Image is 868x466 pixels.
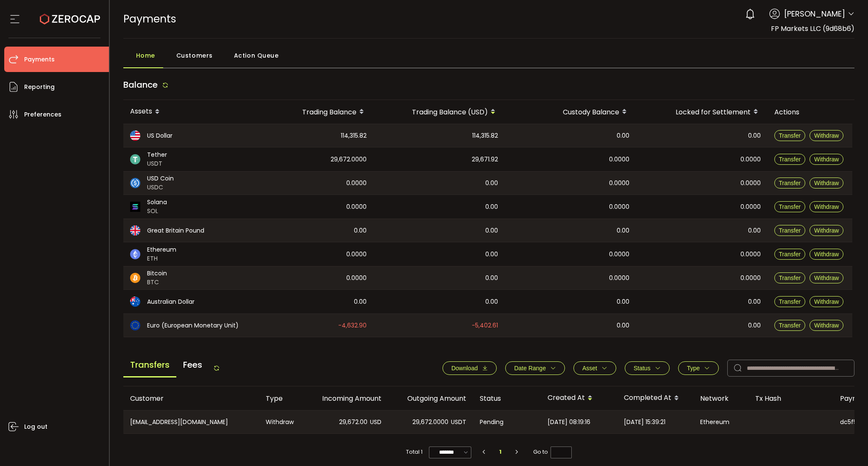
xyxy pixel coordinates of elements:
[451,417,466,427] span: USDT
[505,105,636,119] div: Custody Balance
[485,202,498,212] span: 0.00
[147,278,167,287] span: BTC
[810,320,843,331] button: Withdraw
[748,321,761,330] span: 0.00
[810,201,843,212] button: Withdraw
[625,361,670,375] button: Status
[147,174,174,183] span: USD Coin
[779,203,801,210] span: Transfer
[774,154,806,165] button: Transfer
[740,155,761,164] span: 0.0000
[624,417,665,427] span: [DATE] 15:39:21
[123,105,255,119] div: Assets
[346,202,367,212] span: 0.0000
[609,250,629,259] span: 0.0000
[748,394,833,403] div: Tx Hash
[814,298,839,305] span: Withdraw
[485,297,498,307] span: 0.00
[147,226,204,235] span: Great Britain Pound
[473,394,541,403] div: Status
[130,297,140,307] img: aud_portfolio.svg
[24,108,61,121] span: Preferences
[814,275,839,281] span: Withdraw
[339,417,367,427] span: 29,672.00
[130,178,140,188] img: usdc_portfolio.svg
[779,275,801,281] span: Transfer
[779,156,801,163] span: Transfer
[147,131,172,140] span: US Dollar
[740,178,761,188] span: 0.0000
[130,202,140,212] img: sol_portfolio.png
[814,132,839,139] span: Withdraw
[748,226,761,236] span: 0.00
[24,81,55,93] span: Reporting
[779,180,801,186] span: Transfer
[617,391,693,405] div: Completed At
[779,132,801,139] span: Transfer
[442,361,497,375] button: Download
[354,226,367,236] span: 0.00
[472,131,498,141] span: 114,315.82
[779,298,801,305] span: Transfer
[505,361,565,375] button: Date Range
[147,254,176,263] span: ETH
[748,131,761,141] span: 0.00
[451,365,478,372] span: Download
[740,202,761,212] span: 0.0000
[810,225,843,236] button: Withdraw
[774,296,806,307] button: Transfer
[259,394,303,403] div: Type
[774,320,806,331] button: Transfer
[123,353,176,377] span: Transfers
[771,24,854,33] span: FP Markets LLC (9d68b6)
[810,272,843,283] button: Withdraw
[573,361,616,375] button: Asset
[514,365,546,372] span: Date Range
[373,105,505,119] div: Trading Balance (USD)
[346,178,367,188] span: 0.0000
[123,394,259,403] div: Customer
[354,297,367,307] span: 0.00
[147,198,167,207] span: Solana
[634,365,651,372] span: Status
[338,321,367,330] span: -4,632.90
[123,411,259,433] div: [EMAIL_ADDRESS][DOMAIN_NAME]
[147,207,167,216] span: SOL
[24,53,55,66] span: Payments
[388,394,473,403] div: Outgoing Amount
[24,421,47,433] span: Log out
[609,273,629,283] span: 0.0000
[784,8,845,19] span: [PERSON_NAME]
[341,131,367,141] span: 114,315.82
[814,156,839,163] span: Withdraw
[810,178,843,189] button: Withdraw
[617,297,629,307] span: 0.00
[617,226,629,236] span: 0.00
[255,105,373,119] div: Trading Balance
[485,250,498,259] span: 0.00
[370,417,381,427] span: USD
[406,446,423,458] span: Total 1
[259,411,303,433] div: Withdraw
[609,155,629,164] span: 0.0000
[814,322,839,329] span: Withdraw
[147,183,174,192] span: USDC
[748,297,761,307] span: 0.00
[617,131,629,141] span: 0.00
[147,297,195,306] span: Australian Dollar
[774,249,806,260] button: Transfer
[779,322,801,329] span: Transfer
[533,446,572,458] span: Go to
[678,361,719,375] button: Type
[147,159,167,168] span: USDT
[130,320,140,330] img: eur_portfolio.svg
[826,425,868,466] iframe: Chat Widget
[485,226,498,236] span: 0.00
[130,225,140,236] img: gbp_portfolio.svg
[331,155,367,164] span: 29,672.0000
[609,202,629,212] span: 0.0000
[130,273,140,283] img: btc_portfolio.svg
[617,321,629,330] span: 0.00
[814,203,839,210] span: Withdraw
[774,272,806,283] button: Transfer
